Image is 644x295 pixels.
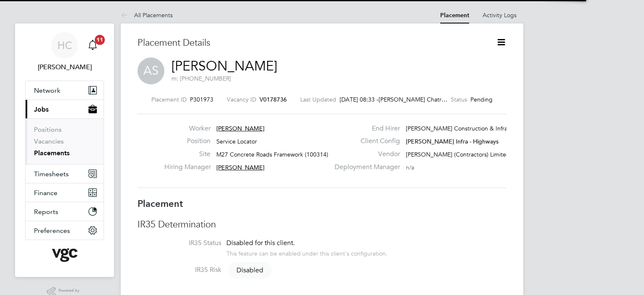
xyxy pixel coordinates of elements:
[330,124,400,133] label: End Hirer
[26,164,104,183] button: Timesheets
[451,96,467,103] label: Status
[15,23,114,277] nav: Main navigation
[34,86,60,94] span: Network
[25,32,104,72] a: HC[PERSON_NAME]
[95,35,105,45] span: 11
[216,125,265,132] span: [PERSON_NAME]
[379,96,437,103] span: [PERSON_NAME] Chatr…
[227,96,256,103] label: Vacancy ID
[26,221,104,240] button: Preferences
[151,96,187,103] label: Placement ID
[138,198,183,209] b: Placement
[34,170,69,178] span: Timesheets
[406,151,510,158] span: [PERSON_NAME] (Contractors) Limited
[25,248,104,262] a: Go to home page
[57,40,72,51] span: HC
[34,227,70,235] span: Preferences
[216,138,257,145] span: Service Locator
[406,125,518,132] span: [PERSON_NAME] Construction & Infrast…
[138,239,221,248] label: IR35 Status
[406,138,499,145] span: [PERSON_NAME] Infra - Highways
[138,57,164,84] span: AS
[330,137,400,146] label: Client Config
[138,37,483,49] h3: Placement Details
[226,248,387,257] div: This feature can be enabled under this client's configuration.
[171,58,277,74] a: [PERSON_NAME]
[25,62,104,72] span: Heena Chatrath
[138,219,506,231] h3: IR35 Determination
[483,11,517,19] a: Activity Logs
[164,124,210,133] label: Worker
[34,208,58,216] span: Reports
[34,189,57,197] span: Finance
[171,75,231,82] span: m: [PHONE_NUMBER]
[164,163,210,172] label: Hiring Manager
[34,125,62,133] a: Positions
[300,96,336,103] label: Last Updated
[340,96,379,103] span: [DATE] 08:33 -
[228,262,272,279] span: Disabled
[216,151,328,158] span: M27 Concrete Roads Framework (100314)
[34,137,64,145] a: Vacancies
[330,150,400,159] label: Vendor
[440,12,469,19] a: Placement
[26,81,104,99] button: Network
[26,183,104,202] button: Finance
[164,150,210,159] label: Site
[138,266,221,274] label: IR35 Risk
[121,11,173,19] a: All Placements
[260,96,287,103] span: V0178736
[26,202,104,221] button: Reports
[164,137,210,146] label: Position
[226,239,295,247] span: Disabled for this client.
[330,163,400,172] label: Deployment Manager
[34,105,49,113] span: Jobs
[34,149,70,157] a: Placements
[84,32,101,59] a: 11
[190,96,213,103] span: P301973
[470,96,493,103] span: Pending
[52,248,78,262] img: vgcgroup-logo-retina.png
[26,100,104,118] button: Jobs
[406,164,414,171] span: n/a
[59,287,82,294] span: Powered by
[216,164,265,171] span: [PERSON_NAME]
[26,118,104,164] div: Jobs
